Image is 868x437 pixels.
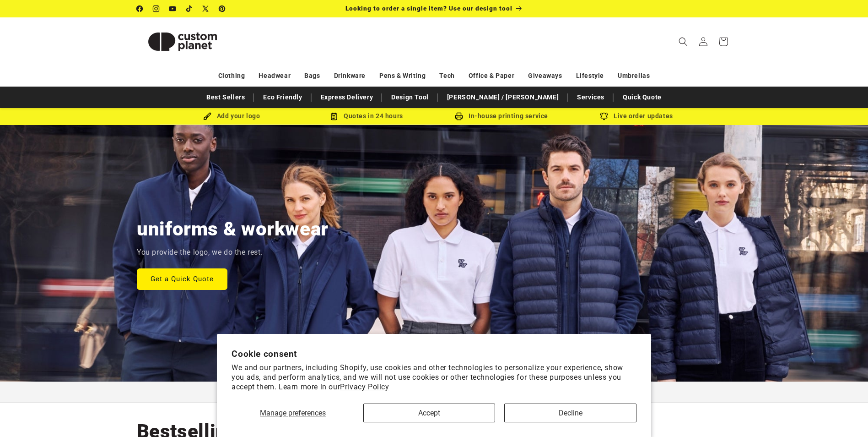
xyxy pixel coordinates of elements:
[379,68,426,84] a: Pens & Writing
[164,110,299,122] div: Add your logo
[137,217,329,241] h2: uniforms & workwear
[232,363,636,392] p: We and our partners, including Shopify, use cookies and other technologies to personalize your ex...
[528,68,562,84] a: Giveaways
[316,89,378,105] a: Express Delivery
[259,89,307,105] a: Eco Friendly
[260,409,326,417] span: Manage preferences
[137,21,228,62] img: Custom Planet
[203,112,211,120] img: Brush Icon
[442,89,563,105] a: [PERSON_NAME] / [PERSON_NAME]
[469,68,514,84] a: Office & Paper
[576,68,604,84] a: Lifestyle
[330,112,338,120] img: Order Updates Icon
[133,17,232,66] a: Custom Planet
[304,68,320,84] a: Bags
[673,32,693,52] summary: Search
[572,89,609,105] a: Services
[137,268,227,290] a: Get a Quick Quote
[137,246,263,259] p: You provide the logo, we do the rest.
[202,89,249,105] a: Best Sellers
[334,68,366,84] a: Drinkware
[340,382,389,391] a: Privacy Policy
[259,68,291,84] a: Headwear
[232,404,354,422] button: Manage preferences
[299,110,434,122] div: Quotes in 24 hours
[363,404,495,422] button: Accept
[618,89,666,105] a: Quick Quote
[345,5,512,12] span: Looking to order a single item? Use our design tool
[232,349,636,359] h2: Cookie consent
[455,112,463,120] img: In-house printing
[387,89,433,105] a: Design Tool
[504,404,636,422] button: Decline
[434,110,569,122] div: In-house printing service
[569,110,704,122] div: Live order updates
[600,112,608,120] img: Order updates
[618,68,650,84] a: Umbrellas
[439,68,454,84] a: Tech
[218,68,245,84] a: Clothing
